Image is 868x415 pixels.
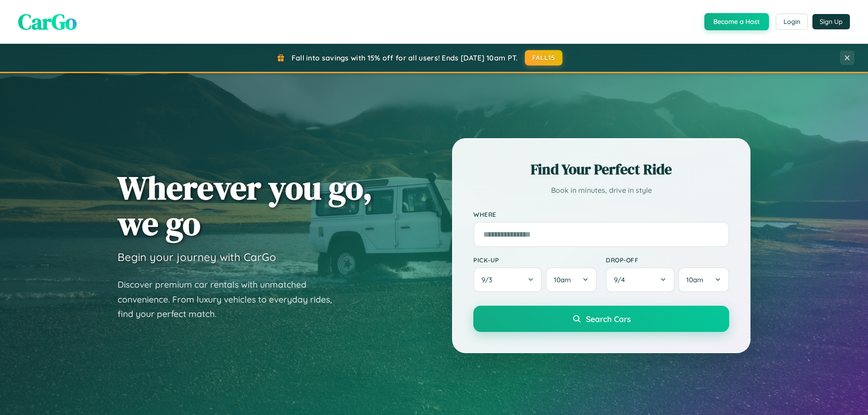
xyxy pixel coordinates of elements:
[776,14,808,30] button: Login
[118,277,344,322] p: Discover premium car rentals with unmatched convenience. From luxury vehicles to everyday rides, ...
[554,275,571,284] span: 10am
[473,159,729,179] h2: Find Your Perfect Ride
[118,170,373,241] h1: Wherever you go, we go
[473,184,729,197] p: Book in minutes, drive in style
[614,275,629,284] span: 9 / 4
[292,53,518,62] span: Fall into savings with 15% off for all users! Ends [DATE] 10am PT.
[118,250,276,264] h3: Begin your journey with CarGo
[525,50,563,65] button: FALL15
[812,14,850,29] button: Sign Up
[546,267,597,292] button: 10am
[606,256,729,264] label: Drop-off
[704,13,769,30] button: Become a Host
[473,256,597,264] label: Pick-up
[473,267,542,292] button: 9/3
[18,7,77,37] span: CarGo
[586,314,631,324] span: Search Cars
[686,275,703,284] span: 10am
[473,306,729,332] button: Search Cars
[481,275,497,284] span: 9 / 3
[473,210,729,218] label: Where
[678,267,729,292] button: 10am
[606,267,675,292] button: 9/4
